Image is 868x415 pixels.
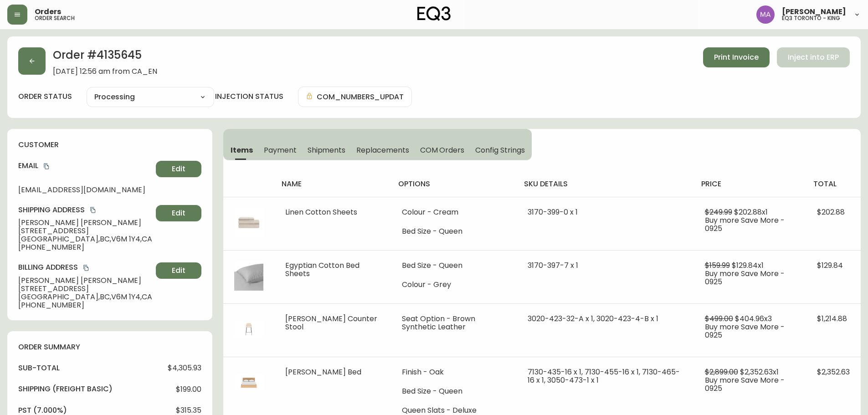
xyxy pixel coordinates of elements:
[234,368,263,397] img: 7130-435-13-400-1-cliuqinbw0f1w0122i7rupzrm.jpg
[528,313,658,324] span: 3020-423-32-A x 1, 3020-423-4-B x 1
[172,208,185,218] span: Edit
[402,387,505,395] li: Bed Size - Queen
[705,215,785,234] span: Buy more Save More - 0925
[82,263,91,272] button: copy
[308,145,346,155] span: Shipments
[756,5,775,24] img: 4f0989f25cbf85e7eb2537583095d61e
[705,207,732,217] span: $249.99
[18,235,152,243] span: [GEOGRAPHIC_DATA] , BC , V6M 1Y4 , CA
[528,260,578,271] span: 3170-397-7 x 1
[18,293,152,301] span: [GEOGRAPHIC_DATA] , BC , V6M 1Y4 , CA
[705,322,785,340] span: Buy more Save More - 0925
[782,8,846,15] span: [PERSON_NAME]
[817,313,847,324] span: $1,214.88
[234,315,263,344] img: 3020-423-MC-400-1-ckg0xzy71c9rg0122suz9ammk.jpg
[18,262,152,272] h4: Billing Address
[285,313,377,332] span: [PERSON_NAME] Counter Stool
[53,67,157,76] span: [DATE] 12:56 am from CA_EN
[817,207,845,217] span: $202.88
[18,219,152,227] span: [PERSON_NAME] [PERSON_NAME]
[705,268,785,287] span: Buy more Save More - 0925
[88,205,98,215] button: copy
[528,367,680,385] span: 7130-435-16 x 1, 7130-455-16 x 1, 7130-465-16 x 1, 3050-473-1 x 1
[176,385,201,394] span: $199.00
[475,145,524,155] span: Config Strings
[734,207,768,217] span: $202.88 x 1
[356,145,409,155] span: Replacements
[18,140,201,150] h4: customer
[234,261,263,291] img: 84c0b04e-2fb9-4c82-9a57-c0ce0b12bdf9.jpg
[53,47,157,67] h2: Order # 4135645
[18,161,152,171] h4: Email
[714,52,759,62] span: Print Invoice
[417,6,451,21] img: logo
[398,179,509,189] h4: options
[705,367,738,377] span: $2,899.00
[18,243,152,251] span: [PHONE_NUMBER]
[813,179,853,189] h4: total
[156,262,201,279] button: Edit
[168,364,201,372] span: $4,305.93
[402,281,505,289] li: Colour - Grey
[156,161,201,177] button: Edit
[172,266,185,276] span: Edit
[176,406,201,415] span: $315.35
[285,367,361,377] span: [PERSON_NAME] Bed
[42,162,51,171] button: copy
[18,363,60,373] h4: sub-total
[705,313,733,324] span: $499.00
[402,368,505,376] li: Finish - Oak
[817,367,850,377] span: $2,352.63
[18,186,152,194] span: [EMAIL_ADDRESS][DOMAIN_NAME]
[285,260,360,279] span: Egyptian Cotton Bed Sheets
[402,208,505,216] li: Colour - Cream
[701,179,799,189] h4: price
[420,145,465,155] span: COM Orders
[817,260,843,271] span: $129.84
[528,207,578,217] span: 3170-399-0 x 1
[35,8,61,15] span: Orders
[740,367,779,377] span: $2,352.63 x 1
[282,179,384,189] h4: name
[732,260,764,271] span: $129.84 x 1
[18,384,113,394] h4: Shipping ( Freight Basic )
[402,227,505,236] li: Bed Size - Queen
[402,261,505,270] li: Bed Size - Queen
[402,315,505,331] li: Seat Option - Brown Synthetic Leather
[18,277,152,285] span: [PERSON_NAME] [PERSON_NAME]
[703,47,770,67] button: Print Invoice
[18,285,152,293] span: [STREET_ADDRESS]
[18,301,152,309] span: [PHONE_NUMBER]
[402,406,505,415] li: Queen Slats - Deluxe
[705,260,730,271] span: $159.99
[215,92,283,102] h4: injection status
[18,92,72,102] label: order status
[285,207,357,217] span: Linen Cotton Sheets
[782,15,840,21] h5: eq3 toronto - king
[234,208,263,237] img: 0227e96d-e650-4e45-a5ee-1e06eb7051eeOptional[Linen-Cotton-Sheet-Qn-3170-399-0-Cream-LP.jpg].jpg
[18,227,152,235] span: [STREET_ADDRESS]
[524,179,687,189] h4: sku details
[172,164,185,174] span: Edit
[705,375,785,394] span: Buy more Save More - 0925
[18,342,201,352] h4: order summary
[156,205,201,221] button: Edit
[35,15,75,21] h5: order search
[231,145,253,155] span: Items
[735,313,772,324] span: $404.96 x 3
[18,205,152,215] h4: Shipping Address
[264,145,297,155] span: Payment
